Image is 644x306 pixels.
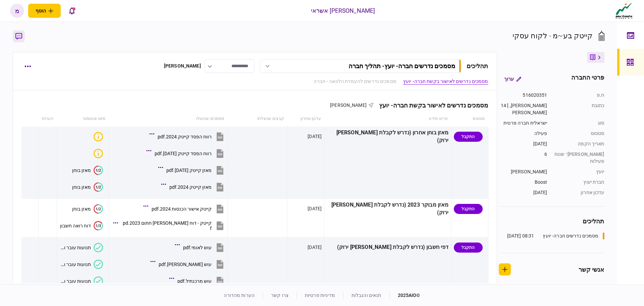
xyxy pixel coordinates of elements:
button: תנועות עובר ושב [59,243,103,252]
div: [PERSON_NAME] [499,168,547,175]
div: קייטק אישור הכנסות 2024.pdf [152,206,212,212]
button: ערוך [499,73,527,85]
div: רווח הפסד קייטק 2024.pdf [158,134,212,139]
div: 08:31 [DATE] [507,232,534,239]
th: הערות [39,111,57,127]
div: מאזן בוחן [72,184,91,190]
a: תנאים והגבלות [352,293,381,298]
text: 1/2 [96,185,101,189]
button: עוש מרכנתיל.pdf [171,273,225,289]
div: 516020351 [499,92,547,99]
div: 6 [499,151,547,165]
button: מ [10,4,24,18]
th: פריט מידע [324,111,451,127]
div: התקבל [454,204,483,214]
div: Boost [499,179,547,186]
div: עוש מרכנתיל.pdf [177,278,212,284]
text: 1/2 [96,168,101,172]
button: פתח תפריט להוספת לקוח [28,4,61,18]
div: ישראלית חברה פרטית [499,120,547,127]
text: 1/2 [96,207,101,211]
th: עדכון אחרון [287,111,324,127]
div: עוש מזרחי.pdf [159,262,212,267]
button: רווח הפסד קייטק 2024.pdf [151,129,225,144]
div: מאזן בוחן [72,168,91,173]
div: התקבל [454,243,483,253]
div: דפי חשבון (נדרש לקבלת [PERSON_NAME] ירוק) [327,240,448,255]
button: מסמכים נדרשים חברה- יועץ- תהליך חברה [260,59,461,73]
div: [DATE] [499,140,547,147]
div: פרטי החברה [571,73,604,85]
div: תנועות עובר ושב [59,245,91,250]
div: רווח הפסד קייטק יוני 2025.pdf [155,151,212,156]
div: תנועות עובר ושב [59,278,91,284]
div: מאזן מבוקר 2023 (נדרש לקבלת [PERSON_NAME] ירוק) [327,201,448,217]
div: [DATE] [308,133,322,140]
a: מסמכים נדרשים לאישור בקשת חברה- יועץ [403,78,488,85]
a: מסמכים נדרשים חברה- יועץ08:31 [DATE] [507,232,604,239]
div: דוח רואה חשבון [60,223,91,228]
div: ח.פ [554,92,604,99]
div: איכות לא מספקת [94,149,103,158]
th: סטטוס [451,111,488,127]
div: מסמכים נדרשים חברה- יועץ [543,232,598,239]
div: קייטק בע~מ - לקוח עסקי [513,30,593,41]
div: מאזן קייטק 2024.pdf [169,184,212,190]
button: תנועות עובר ושב [59,276,103,286]
img: client company logo [614,2,634,19]
div: [DATE] [308,205,322,212]
button: רווח הפסד קייטק יוני 2025.pdf [148,146,225,161]
button: מאזן קייטק 2024.pdf [163,179,225,194]
button: תנועות עובר ושב [59,260,103,269]
div: כתובת [554,102,604,116]
a: הערות מהדורה [224,293,255,298]
th: מסמכים שהועלו [109,111,228,127]
a: מדיניות פרטיות [305,293,335,298]
button: איכות לא מספקת [91,149,103,158]
button: קייטק - דוח כספי חתום 2023.pdf [115,218,225,233]
div: פעילה [499,130,547,137]
div: יועץ [554,168,604,175]
button: עוש מזרחי.pdf [152,257,225,272]
div: עדכון אחרון [554,189,604,196]
a: מסמכים נדרשים להעמדת הלוואה - חברה [314,78,396,85]
div: מסמכים נדרשים חברה- יועץ - תהליך חברה [348,62,455,70]
div: תנועות עובר ושב [59,262,91,267]
div: [PERSON_NAME] [164,62,201,70]
div: מאזן קייטק יוני 2025.pdf [166,168,212,173]
div: [DATE] [308,244,322,251]
div: סוג [554,120,604,127]
button: 1/2מאזן בוחן [72,182,103,192]
a: צרו קשר [271,293,288,298]
th: סיווג אוטומטי [57,111,109,127]
div: קייטק - דוח כספי חתום 2023.pdf [121,220,212,231]
button: 1/2מאזן בוחן [72,204,103,214]
div: © 2025 AIO [389,292,420,299]
button: מאזן קייטק יוני 2025.pdf [160,163,225,178]
div: [PERSON_NAME]׳ שנות פעילות [554,151,604,165]
div: איכות לא מספקת [94,132,103,141]
div: תהליכים [499,217,604,226]
button: קייטק אישור הכנסות 2024.pdf [145,201,225,216]
div: התקבל [454,132,483,142]
div: חברת יעוץ [554,179,604,186]
div: [DATE] [499,189,547,196]
div: מאזן בוחן [72,206,91,212]
button: איכות לא מספקת [91,132,103,141]
div: אנשי קשר [579,265,604,274]
div: עוש לאומי.pdf [183,245,212,250]
div: תהליכים [467,61,488,71]
button: עוש לאומי.pdf [176,240,225,255]
th: קבצים שנשלחו [227,111,287,127]
button: 1/2מאזן בוחן [72,166,103,175]
div: [PERSON_NAME], 14 [PERSON_NAME] [499,102,547,116]
text: 1/3 [96,223,101,228]
div: [PERSON_NAME] אשראי [311,6,375,15]
div: מסמכים נדרשים לאישור בקשת חברה- יועץ [374,102,488,109]
div: מאזן בוחן אחרון (נדרש לקבלת [PERSON_NAME] ירוק) [327,129,448,144]
div: תאריך הקמה [554,140,604,147]
button: 1/3דוח רואה חשבון [60,221,103,230]
button: פתח רשימת התראות [65,4,79,18]
span: [PERSON_NAME] [330,102,367,108]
